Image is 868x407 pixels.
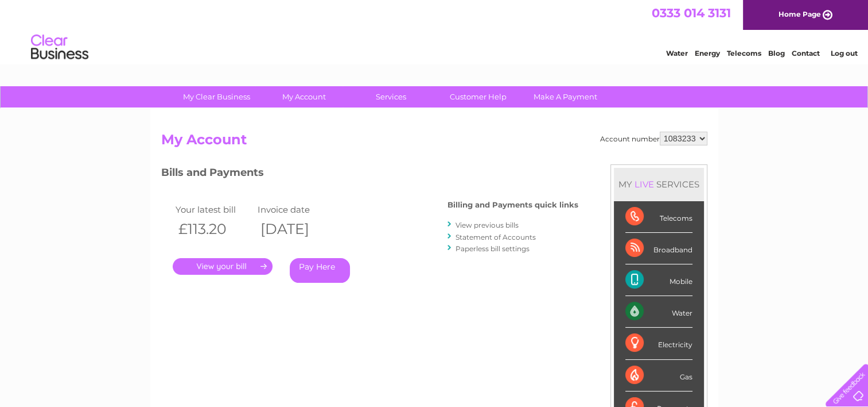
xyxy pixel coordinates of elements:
a: View previous bills [456,221,519,229]
td: Invoice date [255,202,337,217]
div: Telecoms [625,201,692,233]
th: [DATE] [255,217,337,241]
a: Services [344,86,438,107]
a: Customer Help [431,86,526,107]
a: My Clear Business [169,86,264,107]
a: . [173,258,273,275]
img: logo.png [30,30,89,65]
td: Your latest bill [173,202,255,217]
a: My Account [256,86,351,107]
h3: Bills and Payments [161,164,578,185]
a: Paperless bill settings [456,244,530,253]
a: Make A Payment [518,86,613,107]
h2: My Account [161,132,707,153]
div: Electricity [625,328,692,359]
a: Contact [792,49,820,57]
div: Broadband [625,233,692,264]
a: Pay Here [290,258,350,283]
a: Log out [830,49,857,57]
div: MY SERVICES [614,168,704,201]
a: 0333 014 3131 [652,6,731,20]
a: Energy [695,49,720,57]
a: Water [666,49,688,57]
a: Blog [768,49,785,57]
div: Account number [600,132,707,145]
div: Water [625,296,692,328]
div: Gas [625,360,692,391]
a: Statement of Accounts [456,233,536,241]
a: Telecoms [727,49,761,57]
h4: Billing and Payments quick links [447,201,578,209]
div: LIVE [632,179,656,190]
div: Clear Business is a trading name of Verastar Limited (registered in [GEOGRAPHIC_DATA] No. 3667643... [164,6,706,56]
div: Mobile [625,264,692,296]
th: £113.20 [173,217,255,241]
